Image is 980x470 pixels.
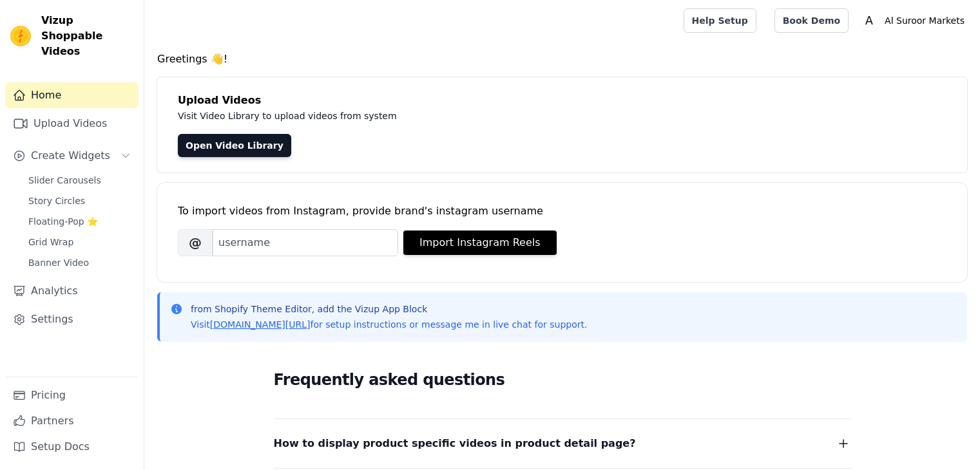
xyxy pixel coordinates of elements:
[178,93,946,108] h4: Upload Videos
[41,13,133,59] span: Vizup Shoppable Videos
[178,108,755,124] p: Visit Video Library to upload videos from system
[28,215,98,228] span: Floating-Pop ⭐
[28,256,89,269] span: Banner Video
[178,134,291,157] a: Open Video Library
[21,254,139,272] a: Banner Video
[178,229,213,256] span: @
[274,435,851,453] button: How to display product specific videos in product detail page?
[28,194,85,207] span: Story Circles
[10,26,31,46] img: Vizup
[5,143,139,169] button: Create Widgets
[5,382,139,408] a: Pricing
[157,52,967,67] h4: Greetings 👋!
[5,278,139,304] a: Analytics
[403,230,557,255] button: Import Instagram Reels
[274,367,851,393] h2: Frequently asked questions
[21,233,139,251] a: Grid Wrap
[5,306,139,332] a: Settings
[859,9,970,32] button: A Al Suroor Markets
[178,203,946,219] div: To import videos from Instagram, provide brand's instagram username
[684,8,756,33] a: Help Setup
[21,171,139,189] a: Slider Carousels
[274,435,636,453] span: How to display product specific videos in product detail page?
[879,9,970,32] p: Al Suroor Markets
[210,319,311,330] a: [DOMAIN_NAME][URL]
[5,408,139,434] a: Partners
[5,111,139,136] a: Upload Videos
[5,434,139,460] a: Setup Docs
[191,303,587,315] p: from Shopify Theme Editor, add the Vizup App Block
[21,212,139,230] a: Floating-Pop ⭐
[28,174,101,187] span: Slider Carousels
[28,236,73,249] span: Grid Wrap
[31,148,110,164] span: Create Widgets
[191,318,587,331] p: Visit for setup instructions or message me in live chat for support.
[21,192,139,210] a: Story Circles
[213,229,398,256] input: username
[774,8,849,33] a: Book Demo
[5,82,139,108] a: Home
[865,14,873,27] text: A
